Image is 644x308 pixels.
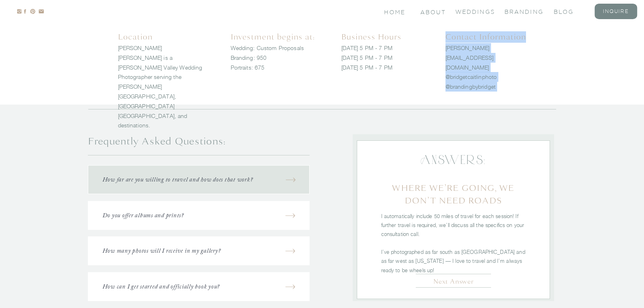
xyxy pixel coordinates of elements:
p: [PERSON_NAME] [PERSON_NAME] is a [PERSON_NAME] Valley Wedding Photographer serving the [PERSON_NA... [118,43,205,83]
h2: Location [118,31,205,71]
a: How far are you willing to travel and how does that work? [103,176,284,184]
a: Home [384,8,406,15]
a: How can I get started and officially book you? [103,283,284,291]
p: [PERSON_NAME][EMAIL_ADDRESS][DOMAIN_NAME] @bridgetcaitlinphoto @brandingbybridget [445,43,528,83]
a: blog [554,8,586,15]
p: WHERE WE’RE GOING, WE DON’T NEED ROADS [381,182,526,190]
p: I automatically include 50 miles of travel for each session! If further travel is required, we’ll... [381,212,532,258]
h2: Investment begins at: [231,31,318,71]
h1: Frequently Asked Questions: [88,134,310,151]
a: Next Answer [405,277,502,285]
a: Weddings [455,8,488,15]
a: How many photos will I receive in my gallery? [103,247,284,255]
p: Answers: [375,149,532,165]
h2: Business Hours [341,31,411,71]
a: About [420,8,445,15]
a: inquire [600,8,632,15]
a: branding [504,8,537,15]
a: Do you offer albums and prints? [103,212,284,220]
h2: Contact Information [445,31,528,71]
